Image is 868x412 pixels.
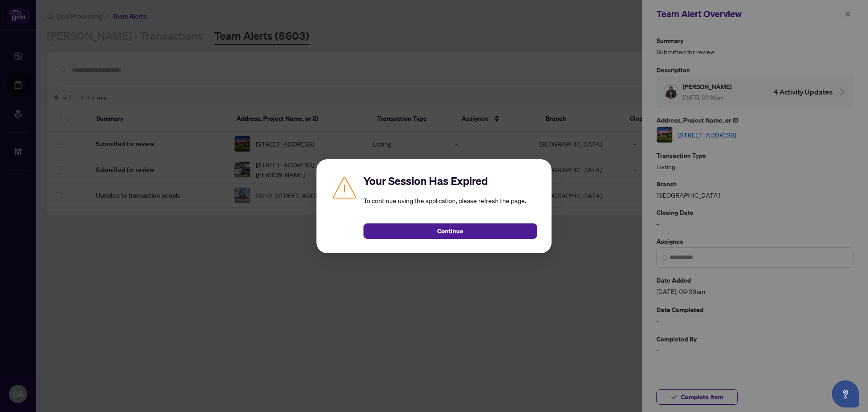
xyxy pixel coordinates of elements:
[832,380,859,407] button: Open asap
[363,223,537,239] button: Continue
[363,174,537,188] h2: Your Session Has Expired
[331,174,358,201] img: Caution icon
[363,174,537,239] div: To continue using the application, please refresh the page.
[437,224,463,238] span: Continue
